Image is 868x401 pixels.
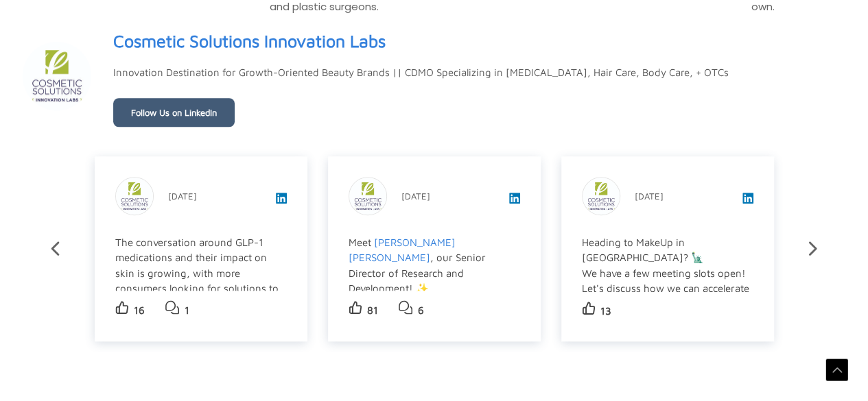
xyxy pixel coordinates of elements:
img: sk-header-picture [23,42,91,110]
img: sk-post-userpic [116,178,153,215]
p: 13 [600,302,611,321]
img: sk-post-userpic [349,178,386,215]
a: [PERSON_NAME] [PERSON_NAME] [349,236,456,264]
p: 6 [418,301,424,320]
a: View page on LinkedIn [113,25,386,57]
a: Follow Us on LinkedIn [113,98,235,127]
p: 81 [367,301,378,320]
a: View post on LinkedIn [742,194,753,206]
p: 1 [185,301,189,320]
img: sk-post-userpic [583,178,620,215]
a: View post on LinkedIn [509,194,520,206]
p: Innovation Destination for Growth-Oriented Beauty Brands || CDMO Specializing in [MEDICAL_DATA], ... [113,63,729,82]
p: [DATE] [635,188,664,204]
p: 16 [134,301,145,320]
p: [DATE] [168,188,197,204]
p: [DATE] [401,188,430,204]
a: View post on LinkedIn [276,194,287,206]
